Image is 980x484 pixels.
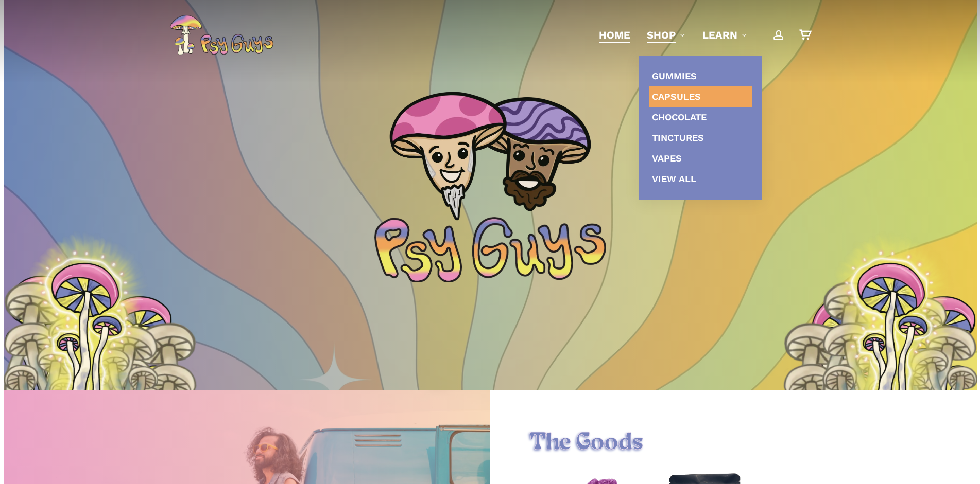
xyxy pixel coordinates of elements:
a: Gummies [649,66,752,86]
img: Illustration of a cluster of tall mushrooms with light caps and dark gills, viewed from below. [783,282,938,441]
a: Shop [647,28,686,42]
span: Tinctures [652,132,704,143]
a: Cart [799,29,811,41]
a: Vapes [649,148,752,169]
a: Home [599,28,630,42]
img: Colorful psychedelic mushrooms with pink, blue, and yellow patterns on a glowing yellow background. [829,231,957,416]
a: View All [649,169,752,189]
span: Vapes [652,153,682,164]
img: Colorful psychedelic mushrooms with pink, blue, and yellow patterns on a glowing yellow background. [23,231,151,416]
img: Psychedelic PsyGuys Text Logo [374,217,606,282]
a: Capsules [649,86,752,107]
h1: The Goods [529,429,938,458]
span: Gummies [652,70,697,81]
span: Shop [647,29,676,41]
span: Chocolate [652,112,707,122]
span: View All [652,173,696,184]
a: Tinctures [649,128,752,148]
img: PsyGuys [169,14,273,56]
span: Learn [702,29,737,41]
a: Chocolate [649,107,752,128]
a: Learn [702,28,748,42]
img: PsyGuys Heads Logo [387,78,593,232]
span: Home [599,29,630,41]
span: Capsules [652,91,701,102]
img: Illustration of a cluster of tall mushrooms with light caps and dark gills, viewed from below. [822,241,977,400]
img: Illustration of a cluster of tall mushrooms with light caps and dark gills, viewed from below. [4,241,158,400]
